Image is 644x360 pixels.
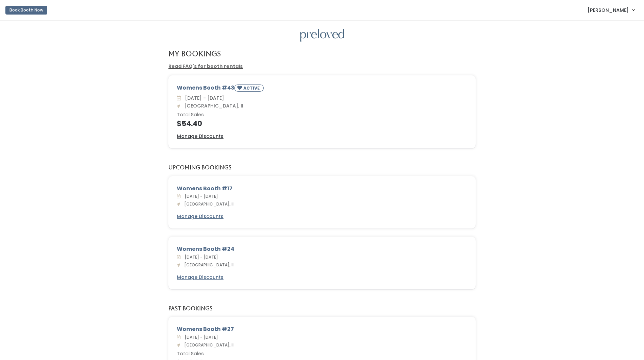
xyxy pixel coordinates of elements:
[588,6,629,14] span: [PERSON_NAME]
[177,325,467,333] div: Womens Booth #27
[182,254,218,260] span: [DATE] - [DATE]
[168,50,221,57] h4: My Bookings
[177,120,467,127] h4: $54.40
[177,185,467,193] div: Womens Booth #17
[168,306,213,312] h5: Past Bookings
[177,274,223,281] u: Manage Discounts
[177,84,467,94] div: Womens Booth #43
[177,112,467,118] h6: Total Sales
[182,102,243,109] span: [GEOGRAPHIC_DATA], Il
[182,95,224,101] span: [DATE] - [DATE]
[5,3,47,18] a: Book Booth Now
[182,201,234,207] span: [GEOGRAPHIC_DATA], Il
[243,85,261,91] small: ACTIVE
[182,193,218,199] span: [DATE] - [DATE]
[168,63,243,70] a: Read FAQ's for booth rentals
[182,262,234,268] span: [GEOGRAPHIC_DATA], Il
[177,213,223,220] a: Manage Discounts
[177,351,467,357] h6: Total Sales
[5,6,47,15] button: Book Booth Now
[300,29,344,42] img: preloved logo
[182,342,234,348] span: [GEOGRAPHIC_DATA], Il
[168,165,232,171] h5: Upcoming Bookings
[182,334,218,340] span: [DATE] - [DATE]
[177,133,223,140] a: Manage Discounts
[177,274,223,281] a: Manage Discounts
[177,245,467,253] div: Womens Booth #24
[581,3,641,17] a: [PERSON_NAME]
